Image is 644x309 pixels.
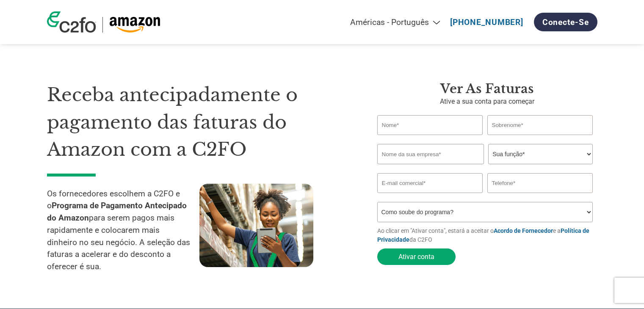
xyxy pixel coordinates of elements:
[487,136,593,141] div: Invalid last name or last name is too long
[377,165,593,170] div: Invalid company name or company name is too long
[377,248,456,265] button: Ativar conta
[109,17,160,33] img: Amazon
[534,13,597,31] a: Conecte-se
[377,144,484,164] input: Nome da sua empresa*
[488,144,593,164] select: Title/Role
[47,188,199,273] p: Os fornecedores escolhem a C2FO e o para serem pagos mais rapidamente e colocarem mais dinheiro n...
[494,227,553,234] a: Acordo de Fornecedor
[47,201,187,223] strong: Programa de Pagamento Antecipado do Amazon
[487,115,593,135] input: Sobrenome*
[377,115,483,135] input: Nome*
[199,184,313,267] img: supply chain worker
[377,136,483,141] div: Invalid first name or first name is too long
[377,194,483,199] div: Inavlid Email Address
[487,173,593,193] input: Telefone*
[377,97,597,107] p: Ative a sua conta para começar
[450,17,523,27] a: [PHONE_NUMBER]
[47,11,96,33] img: c2fo logo
[47,81,352,163] h1: Receba antecipadamente o pagamento das faturas do Amazon com a C2FO
[377,81,597,97] h3: Ver as faturas
[487,194,593,199] div: Inavlid Phone Number
[377,226,597,244] p: Ao clicar em "Ativar conta", estará a aceitar o e a da C2FO
[377,173,483,193] input: Invalid Email format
